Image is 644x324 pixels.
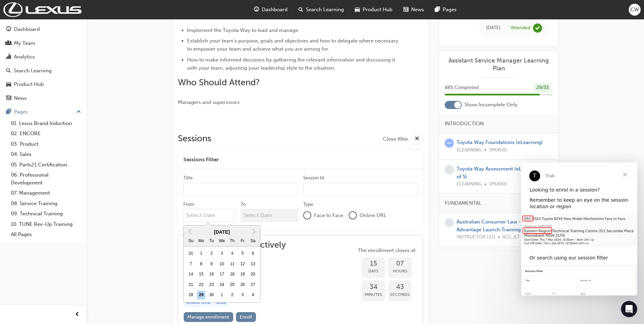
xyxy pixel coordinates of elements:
div: Choose Saturday, September 6th, 2025 [249,249,257,258]
button: Close filter [383,133,423,145]
span: search-icon [298,5,303,14]
span: search-icon [6,68,11,74]
div: Th [228,237,237,246]
img: Trak [3,2,81,17]
span: INTRODUCTION [445,120,484,128]
div: Mo [197,237,206,246]
span: Days [362,267,385,275]
a: My Team [3,37,84,50]
div: Choose Saturday, September 13th, 2025 [249,260,257,269]
h2: Sessions [178,133,211,145]
a: 02. ENCORE [8,128,84,139]
button: Enroll [236,312,256,322]
a: Australian Consumer Law - Warranty Advantage Launch Training [457,219,544,233]
button: Pages [3,106,84,118]
span: news-icon [6,95,11,102]
div: To [241,201,246,208]
span: guage-icon [254,5,259,14]
span: Implement the Toyota Way to lead and manage. [187,27,299,33]
a: Assistant Service Manager Learning Plan [445,57,553,72]
div: Choose Saturday, September 27th, 2025 [249,281,257,289]
div: Choose Sunday, September 14th, 2025 [186,270,195,279]
span: learningRecordVerb_NONE-icon [445,165,454,174]
div: month 2025-09 [186,249,258,300]
div: Session Id [303,175,324,181]
span: The enrollment closes at [356,247,417,254]
span: learningRecordVerb_ATTEMPT-icon [445,139,454,148]
div: Choose Wednesday, September 17th, 2025 [218,270,226,279]
span: car-icon [6,82,11,88]
div: Choose Thursday, September 18th, 2025 [228,270,237,279]
span: prev-icon [75,310,80,319]
div: Choose Sunday, September 28th, 2025 [186,291,195,300]
span: up-icon [76,108,81,116]
div: Fr [238,237,247,246]
div: Choose Thursday, October 2nd, 2025 [228,291,237,300]
div: Choose Friday, September 12th, 2025 [238,260,247,269]
span: ELEARNING [457,146,482,154]
span: Online URL [360,212,386,219]
span: Show Incomplete Only [464,101,518,109]
div: Choose Tuesday, September 30th, 2025 [207,291,216,300]
span: Face to Face [314,212,343,219]
div: My Team [14,39,35,47]
span: Pages [443,6,457,14]
div: Choose Monday, September 29th, 2025 [197,291,206,300]
div: Choose Wednesday, September 24th, 2025 [218,281,226,289]
div: Wed May 13 2015 12:00:00 GMT+1000 (GMT+10:00) [486,24,500,32]
span: CW [630,6,639,14]
div: [DATE] [184,228,260,236]
span: 34 [362,283,385,291]
span: Seconds [388,291,412,299]
span: chart-icon [6,54,11,60]
span: How to make informed decisions by gathering the relevant information and discussing it with your ... [187,57,397,71]
a: 04. Sales [8,149,84,160]
span: 43 [388,283,412,291]
div: Attended [511,25,530,31]
div: Choose Thursday, September 11th, 2025 [228,260,237,269]
a: 01. Lexus Brand Induction [8,118,84,129]
span: Product Hub [363,6,392,14]
div: Choose Tuesday, September 16th, 2025 [207,270,216,279]
button: DashboardMy TeamAnalyticsSearch LearningProduct HubNews [3,22,84,106]
span: learningRecordVerb_ATTEND-icon [533,23,542,33]
input: Title [183,183,298,196]
input: Session Id [303,183,418,196]
div: Dashboard [14,25,40,33]
div: Tu [207,237,216,246]
div: Choose Tuesday, September 2nd, 2025 [207,249,216,258]
span: News [411,6,424,14]
div: Choose Wednesday, October 1st, 2025 [218,291,226,300]
span: Enroll [240,314,252,320]
div: Choose Tuesday, September 9th, 2025 [207,260,216,269]
button: Next Month [249,226,259,237]
span: pages-icon [6,109,11,115]
div: Product Hub [14,80,44,88]
a: Dashboard [3,23,84,36]
div: Choose Monday, September 22nd, 2025 [197,281,206,289]
a: car-iconProduct Hub [349,3,398,17]
iframe: Intercom live chat [621,301,637,317]
span: Who Should Attend? [178,77,260,88]
div: From [183,201,194,208]
span: news-icon [403,5,408,14]
span: Search Learning [306,6,344,14]
div: Choose Saturday, September 20th, 2025 [249,270,257,279]
span: pages-icon [435,5,440,14]
span: Sessions Filter [183,156,219,164]
input: To [241,209,298,222]
div: Choose Saturday, October 4th, 2025 [249,291,257,300]
span: Hours [388,267,412,275]
span: 15 [362,260,385,268]
a: news-iconNews [398,3,429,17]
a: Analytics [3,51,84,63]
span: Dashboard [262,6,288,14]
a: 08. Service Training [8,198,84,209]
div: News [14,94,27,102]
